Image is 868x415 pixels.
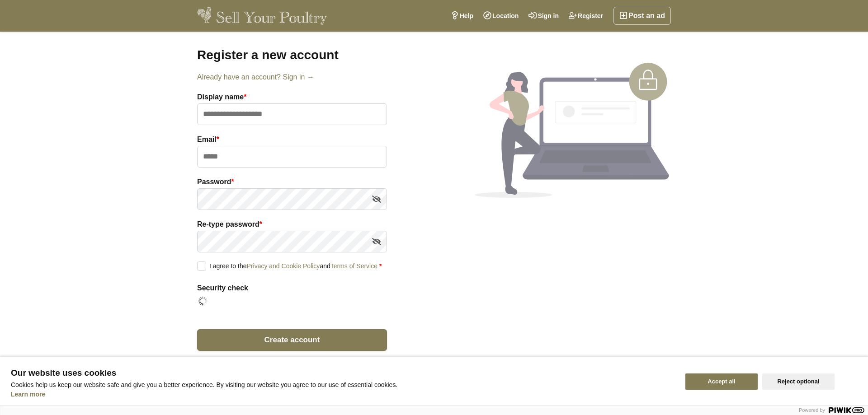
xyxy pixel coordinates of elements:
[197,92,387,103] label: Display name
[264,336,320,344] span: Create account
[799,407,825,413] span: Powered by
[197,72,387,83] a: Already have an account? Sign in →
[564,7,608,25] a: Register
[685,373,758,390] button: Accept all
[197,134,387,145] label: Email
[11,391,45,398] a: Learn more
[524,7,564,25] a: Sign in
[370,192,383,206] a: Show/hide password
[197,47,387,63] h1: Register a new account
[613,7,671,25] a: Post an ad
[197,283,387,294] label: Security check
[197,219,387,230] label: Re-type password
[478,7,524,25] a: Location
[446,7,478,25] a: Help
[762,373,835,390] button: Reject optional
[330,262,377,270] a: Terms of Service
[197,7,327,25] img: Sell Your Poultry
[11,368,675,378] span: Our website uses cookies
[247,262,320,270] a: Privacy and Cookie Policy
[197,329,387,351] button: Create account
[370,235,383,248] a: Show/hide password
[197,261,382,270] label: I agree to the and
[11,381,675,388] p: Cookies help us keep our website safe and give you a better experience. By visiting our website y...
[197,177,387,187] label: Password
